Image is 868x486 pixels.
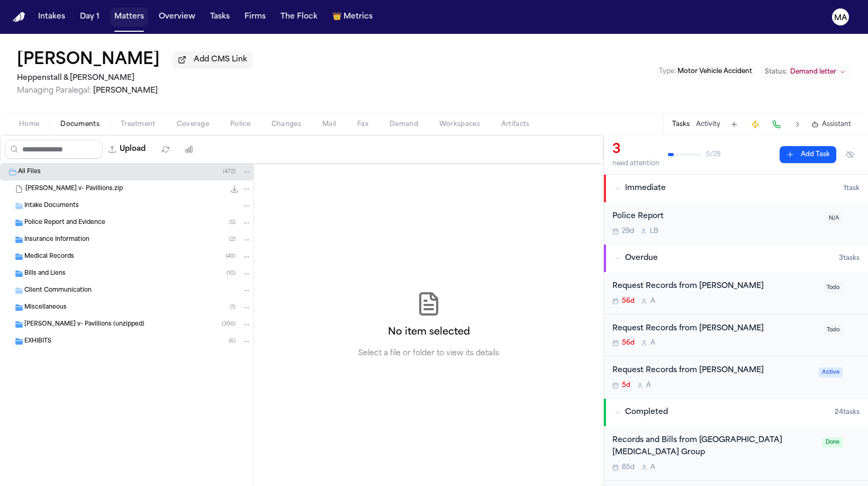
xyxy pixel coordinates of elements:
[229,237,236,242] span: ( 2 )
[439,120,480,129] span: Workspaces
[811,120,851,129] button: Assistant
[13,12,25,22] a: Home
[229,338,236,344] span: ( 6 )
[612,323,817,335] div: Request Records from [PERSON_NAME]
[276,7,322,26] button: The Flock
[822,437,843,447] span: Done
[622,463,635,472] span: 85d
[604,245,868,272] button: Overdue3tasks
[24,253,74,262] span: Medical Records
[155,7,200,26] button: Overview
[824,283,843,293] span: Todo
[501,120,530,129] span: Artifacts
[748,117,763,132] button: Create Immediate Task
[625,183,666,194] span: Immediate
[826,213,843,223] span: N/A
[604,175,868,202] button: Immediate1task
[604,356,868,398] div: Open task: Request Records from Dr. Rhee
[625,407,668,418] span: Completed
[34,7,69,26] button: Intakes
[328,7,377,26] a: crownMetrics
[272,120,301,129] span: Changes
[604,314,868,357] div: Open task: Request Records from Dr. Hougen
[76,7,104,26] button: Day 1
[24,337,51,346] span: EXHIBITS
[727,117,742,132] button: Add Task
[650,463,655,472] span: A
[612,281,817,293] div: Request Records from [PERSON_NAME]
[625,253,658,264] span: Overdue
[840,146,860,163] button: Hide completed tasks (⌘⇧H)
[229,220,236,226] span: ( 5 )
[388,325,470,340] h2: No item selected
[24,303,67,312] span: Miscellaneous
[173,51,252,68] button: Add CMS Link
[844,184,860,193] span: 1 task
[240,7,270,26] button: Firms
[390,120,418,129] span: Demand
[672,120,690,129] button: Tasks
[17,72,252,85] h2: Heppenstall & [PERSON_NAME]
[622,297,635,305] span: 56d
[790,68,836,76] span: Demand letter
[24,219,105,228] span: Police Report and Evidence
[604,426,868,481] div: Open task: Records and Bills from Sports Arena Podiatry Group
[17,87,91,95] span: Managing Paralegal:
[110,7,148,26] button: Matters
[229,184,240,194] button: Download Peterson v- Pavillions.zip
[227,271,236,276] span: ( 10 )
[622,381,630,390] span: 5d
[230,304,236,310] span: ( 1 )
[650,339,655,347] span: A
[650,297,655,305] span: A
[604,202,868,244] div: Open task: Police Report
[612,435,816,459] div: Records and Bills from [GEOGRAPHIC_DATA] [MEDICAL_DATA] Group
[121,120,156,129] span: Treatment
[759,66,851,78] button: Change status from Demand letter
[612,211,819,223] div: Police Report
[24,286,92,295] span: Client Communication
[177,120,209,129] span: Coverage
[677,68,752,75] span: Motor Vehicle Accident
[706,150,721,159] span: 5 / 28
[24,236,89,245] span: Insurance Information
[780,146,836,163] button: Add Task
[25,185,123,194] span: [PERSON_NAME] v- Pavillions.zip
[13,12,25,22] img: Finch Logo
[612,159,659,168] div: need attention
[18,168,41,177] span: All Files
[24,320,144,329] span: [PERSON_NAME] v- Pavillions (unzipped)
[322,120,336,129] span: Mail
[822,120,851,129] span: Assistant
[24,269,66,278] span: Bills and Liens
[612,141,659,158] div: 3
[769,117,784,132] button: Make a Call
[222,321,236,327] span: ( 398 )
[93,87,158,95] span: [PERSON_NAME]
[765,68,787,76] span: Status:
[659,68,676,75] span: Type :
[358,348,499,359] p: Select a file or folder to view its details
[604,272,868,314] div: Open task: Request Records from Dr. Bakari
[622,227,634,236] span: 29d
[60,120,100,129] span: Documents
[206,7,234,26] button: Tasks
[230,120,250,129] span: Police
[824,325,843,335] span: Todo
[839,254,860,263] span: 3 task s
[225,254,236,259] span: ( 49 )
[646,381,651,390] span: A
[5,140,103,159] input: Search files
[604,399,868,426] button: Completed24tasks
[696,120,720,129] button: Activity
[194,55,247,65] span: Add CMS Link
[835,408,860,417] span: 24 task s
[357,120,368,129] span: Fax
